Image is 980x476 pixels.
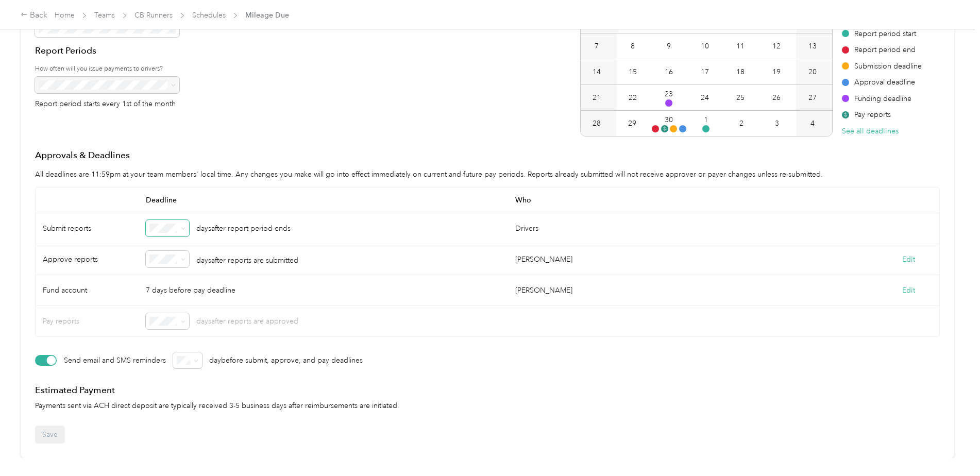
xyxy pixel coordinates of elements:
[842,111,849,118] span: $
[631,41,635,52] div: 8
[808,92,817,103] div: 27
[35,44,179,57] h4: Report Periods
[701,41,709,52] div: 10
[35,169,940,180] p: All deadlines are 11:59pm at your team members' local time. Any changes you make will go into eff...
[593,66,601,77] div: 14
[35,149,940,162] h4: Approvals & Deadlines
[36,306,139,337] div: Pay reports
[593,92,601,103] div: 21
[139,188,508,213] span: Deadline
[772,41,781,52] div: 12
[192,11,226,20] a: Schedules
[842,109,922,120] div: Pay reports
[739,118,744,129] div: 2
[55,11,75,20] a: Home
[508,213,939,244] div: Drivers
[736,41,745,52] div: 11
[593,118,601,129] div: 28
[701,66,709,77] div: 17
[35,384,940,397] h4: Estimated Payment
[701,92,709,103] div: 24
[134,11,173,20] a: CB Runners
[209,355,363,366] p: day before submit, approve, and pay deadlines
[665,114,673,125] div: 30
[661,125,668,132] span: $
[704,114,708,125] div: 1
[842,28,922,39] div: Report period start
[595,41,599,52] div: 7
[902,285,915,296] button: Edit
[36,275,139,306] div: Fund account
[808,66,817,77] div: 20
[508,188,877,213] span: Who
[772,66,781,77] div: 19
[665,89,673,99] div: 23
[842,77,922,88] div: Approval deadline
[35,400,940,411] p: Payments sent via ACH direct deposit are typically received 3-5 business days after reimbursement...
[196,316,298,327] p: days after reports are approved
[515,254,572,265] div: [PERSON_NAME]
[842,44,922,55] div: Report period end
[35,100,179,108] p: Report period starts every 1st of the month
[810,118,815,129] div: 4
[842,61,922,72] div: Submission deadline
[665,66,673,77] div: 16
[842,93,922,104] div: Funding deadline
[515,285,572,296] div: [PERSON_NAME]
[808,41,817,52] div: 13
[775,118,779,129] div: 3
[902,254,915,265] button: Edit
[736,66,745,77] div: 18
[36,244,139,275] div: Approve reports
[628,118,636,129] div: 29
[196,252,298,266] p: days after reports are submitted
[772,92,781,103] div: 26
[139,275,508,306] div: 7 days before pay deadline
[629,66,637,77] div: 15
[736,92,745,103] div: 25
[922,418,980,476] iframe: Everlance-gr Chat Button Frame
[245,10,289,21] span: Mileage Due
[21,9,47,22] div: Back
[35,64,179,74] label: How often will you issue payments to drivers?
[629,92,637,103] div: 22
[667,41,671,52] div: 9
[196,223,291,234] p: days after report period ends
[842,126,899,137] button: See all deadlines
[64,350,166,371] p: Send email and SMS reminders
[36,213,139,244] div: Submit reports
[94,11,115,20] a: Teams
